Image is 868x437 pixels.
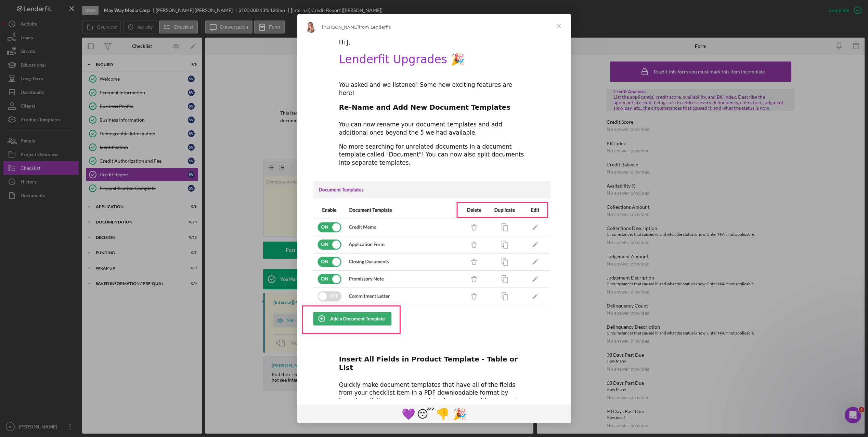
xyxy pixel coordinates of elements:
[451,406,468,422] span: tada reaction
[400,406,417,422] span: purple heart reaction
[436,408,450,421] span: 👎
[322,25,359,30] span: [PERSON_NAME]
[417,408,435,421] span: 😴
[339,81,529,97] div: You asked and we listened! Some new exciting features are here!
[339,53,529,71] h1: Lenderfit Upgrades 🎉
[339,103,529,115] h2: Re-Name and Add New Document Templates
[434,406,451,422] span: 1 reaction
[359,25,391,30] span: from Lenderfit
[417,406,434,422] span: sleeping reaction
[546,14,571,38] span: Close
[453,408,467,421] span: 🎉
[339,121,529,137] div: You can now rename your document templates and add additional ones beyond the 5 we had available.
[339,355,529,376] h2: Insert All Fields in Product Template - Table or List
[402,408,415,421] span: 💜
[339,381,529,422] div: Quickly make document templates that have all of the fields from your checklist item in a PDF dow...
[306,22,316,33] img: Profile image for Allison
[339,143,529,167] div: No more searching for unrelated documents in a document template called "Document"! You can now a...
[339,39,529,47] div: Hi J,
